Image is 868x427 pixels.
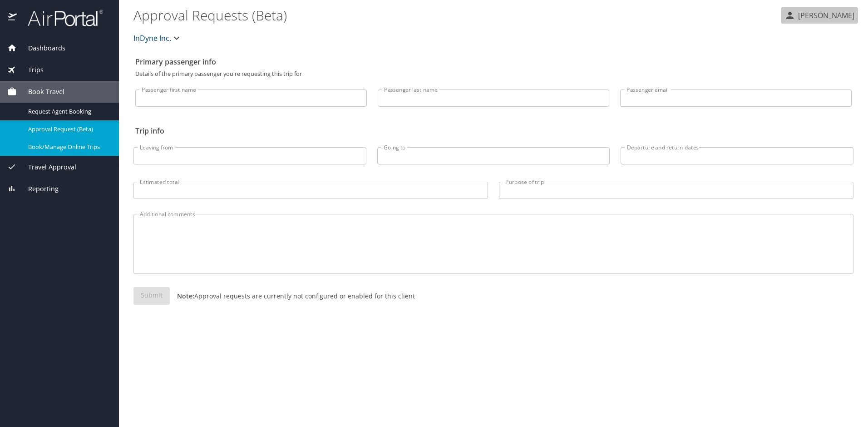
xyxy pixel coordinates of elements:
[28,143,108,151] span: Book/Manage Online Trips
[28,107,108,116] span: Request Agent Booking
[795,10,854,21] p: [PERSON_NAME]
[133,1,777,29] h1: Approval Requests (Beta)
[17,162,76,172] span: Travel Approval
[135,71,852,77] p: Details of the primary passenger you're requesting this trip for
[18,9,103,27] img: airportal-logo.png
[17,184,59,194] span: Reporting
[130,29,186,47] button: InDyne Inc.
[135,124,852,138] h2: Trip info
[17,87,64,97] span: Book Travel
[135,55,852,69] h2: Primary passenger info
[170,291,415,301] p: Approval requests are currently not configured or enabled for this client
[8,9,18,27] img: icon-airportal.png
[133,32,171,45] span: InDyne Inc.
[781,7,858,24] button: [PERSON_NAME]
[28,125,108,134] span: Approval Request (Beta)
[177,292,194,300] strong: Note:
[17,65,44,75] span: Trips
[17,43,65,53] span: Dashboards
